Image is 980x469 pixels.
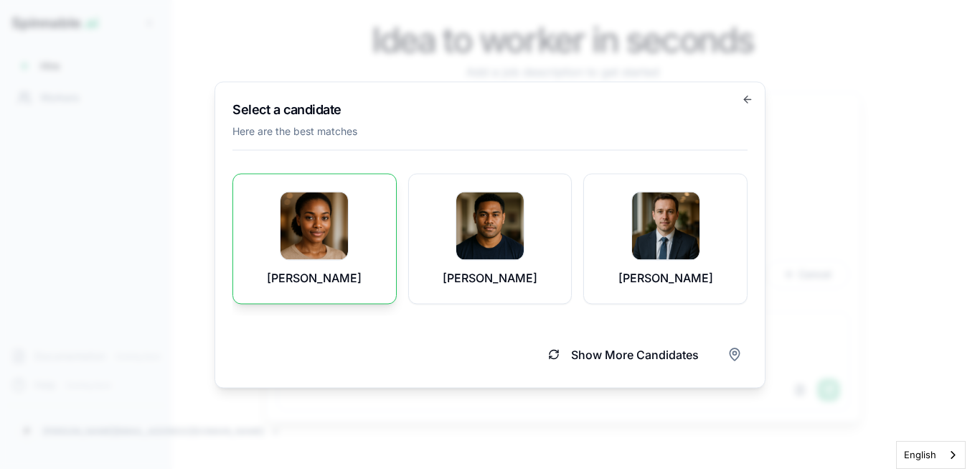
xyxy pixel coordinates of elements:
[267,269,362,286] p: [PERSON_NAME]
[456,192,524,259] img: Peni Vai
[443,269,537,286] p: [PERSON_NAME]
[232,124,748,138] p: Here are the best matches
[281,192,348,259] img: Camille Thomas
[722,341,748,367] button: Filter by region
[232,99,748,119] h2: Select a candidate
[632,192,699,259] img: Ismael Bianchi
[531,338,716,370] button: Show More Candidates
[618,269,713,286] p: [PERSON_NAME]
